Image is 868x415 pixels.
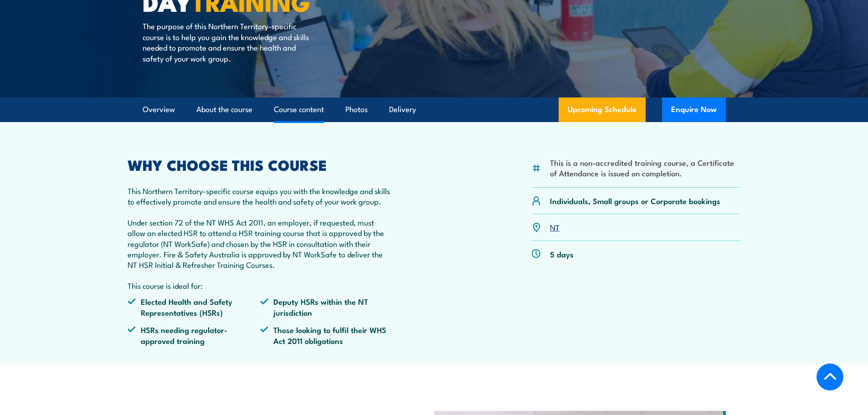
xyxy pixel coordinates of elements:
a: About the course [196,97,252,122]
p: Under section 72 of the NT WHS Act 2011, an employer, if requested, must allow an elected HSR to ... [128,217,394,270]
li: This is a non-accredited training course, a Certificate of Attendance is issued on completion. [550,157,741,179]
a: Overview [143,97,175,122]
li: Those looking to fulfil their WHS Act 2011 obligations [260,324,393,346]
li: HSRs needing regulator-approved training [128,324,261,346]
a: Course content [274,97,324,122]
p: This course is ideal for: [128,280,394,291]
a: NT [550,221,560,232]
a: Delivery [389,97,416,122]
p: 5 days [550,249,574,259]
a: Upcoming Schedule [559,97,646,122]
li: Elected Health and Safety Representatives (HSRs) [128,296,261,318]
a: Photos [345,97,368,122]
h2: WHY CHOOSE THIS COURSE [128,158,394,171]
button: Enquire Now [662,97,726,122]
li: Deputy HSRs within the NT jurisdiction [260,296,393,318]
p: This Northern Territory-specific course equips you with the knowledge and skills to effectively p... [128,185,394,207]
p: The purpose of this Northern Territory-specific course is to help you gain the knowledge and skil... [143,20,309,63]
p: Individuals, Small groups or Corporate bookings [550,195,720,206]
